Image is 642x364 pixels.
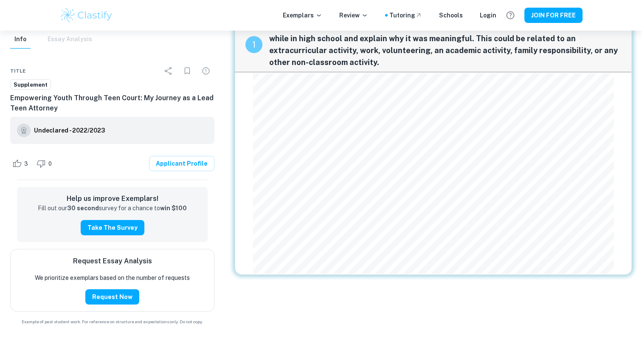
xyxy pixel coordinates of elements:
[480,11,496,20] a: Login
[160,62,177,79] div: Share
[34,124,105,137] a: Undeclared - 2022/2023
[34,126,105,135] h6: Undeclared - 2022/2023
[67,205,99,212] strong: 30 second
[38,204,187,213] p: Fill out our survey for a chance to
[160,205,187,212] strong: win $100
[34,157,56,170] div: Dislike
[179,62,196,79] div: Bookmark
[10,93,214,113] h6: Empowering Youth Through Teen Court: My Journey as a Lead Teen Attorney
[503,8,518,23] button: Help and Feedback
[269,21,621,68] span: Please provide more details on your most meaningful commitment outside of the classroom while in ...
[10,157,33,170] div: Like
[35,273,190,282] p: We prioritize exemplars based on the number of requests
[11,81,51,89] span: Supplement
[197,62,214,79] div: Report issue
[149,156,214,171] a: Applicant Profile
[24,194,201,204] h6: Help us improve Exemplars!
[389,11,422,20] a: Tutoring
[283,11,322,20] p: Exemplars
[524,8,583,23] button: JOIN FOR FREE
[339,11,368,20] p: Review
[10,67,26,75] span: Title
[20,160,33,168] span: 3
[245,36,262,53] div: recipe
[10,79,51,90] a: Supplement
[10,30,31,49] button: Info
[10,319,214,325] span: Example of past student work. For reference on structure and expectations only. Do not copy.
[73,256,152,266] h6: Request Essay Analysis
[439,11,463,20] a: Schools
[85,289,139,305] button: Request Now
[59,7,113,24] img: Clastify logo
[81,220,144,235] button: Take the Survey
[44,160,56,168] span: 0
